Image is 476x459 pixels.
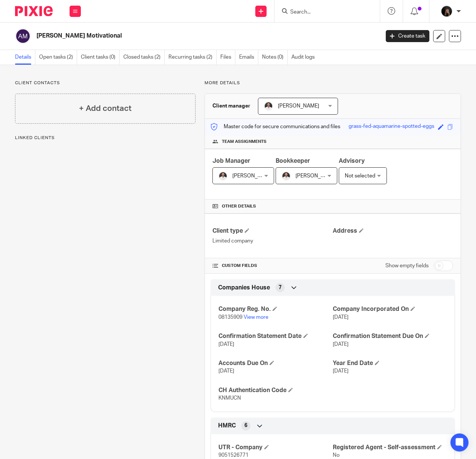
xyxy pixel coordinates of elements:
span: Team assignments [222,139,267,145]
h4: UTR - Company [218,444,333,451]
p: Master code for secure communications and files [211,123,340,130]
img: svg%3E [15,28,31,44]
a: Recurring tasks (2) [168,50,217,65]
img: dom%20slack.jpg [264,101,273,111]
span: [PERSON_NAME] [232,173,274,179]
span: 6 [244,422,247,429]
span: 9051526771 [218,453,249,458]
a: Emails [239,50,258,65]
div: grass-fed-aquamarine-spotted-eggs [349,123,434,131]
h3: Client manager [212,102,250,110]
a: Client tasks (0) [81,50,120,65]
img: 455A9867.jpg [441,5,453,17]
span: Not selected [345,173,375,179]
h4: + Add contact [79,103,132,114]
span: [DATE] [218,342,234,347]
span: No [333,453,340,458]
img: dom%20slack.jpg [218,171,227,180]
span: [DATE] [333,368,349,374]
span: [DATE] [218,368,234,374]
span: Other details [222,203,256,209]
label: Show empty fields [385,262,429,270]
span: 7 [279,284,282,291]
a: Open tasks (2) [39,50,77,65]
h4: Address [333,227,453,235]
h4: Company Incorporated On [333,305,447,313]
h4: Client type [212,227,333,235]
span: Advisory [339,158,365,164]
img: Pixie [15,6,53,16]
p: Limited company [212,237,333,245]
a: Closed tasks (2) [123,50,165,65]
h4: Year End Date [333,359,447,367]
h4: CUSTOM FIELDS [212,263,333,269]
span: [DATE] [333,342,349,347]
span: KNMUCN [218,395,241,401]
h4: CH Authentication Code [218,386,333,394]
a: Notes (0) [262,50,288,65]
span: [PERSON_NAME] [278,103,319,109]
span: Bookkeeper [276,158,310,164]
h4: Company Reg. No. [218,305,333,313]
a: Details [15,50,35,65]
span: Companies House [218,284,270,292]
a: View more [244,315,268,320]
p: Linked clients [15,135,196,141]
a: Files [220,50,235,65]
span: Job Manager [212,158,250,164]
p: Client contacts [15,80,196,86]
span: 08135909 [218,315,243,320]
span: [DATE] [333,315,349,320]
h4: Confirmation Statement Due On [333,332,447,340]
h4: Accounts Due On [218,359,333,367]
h4: Registered Agent - Self-assessment [333,444,447,451]
h4: Confirmation Statement Date [218,332,333,340]
p: More details [205,80,461,86]
a: Audit logs [291,50,318,65]
span: [PERSON_NAME] [296,173,337,179]
input: Search [290,9,357,16]
h2: [PERSON_NAME] Motivational [36,32,307,40]
a: Create task [386,30,429,42]
span: HMRC [218,422,236,430]
img: dom%20slack.jpg [282,171,291,180]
